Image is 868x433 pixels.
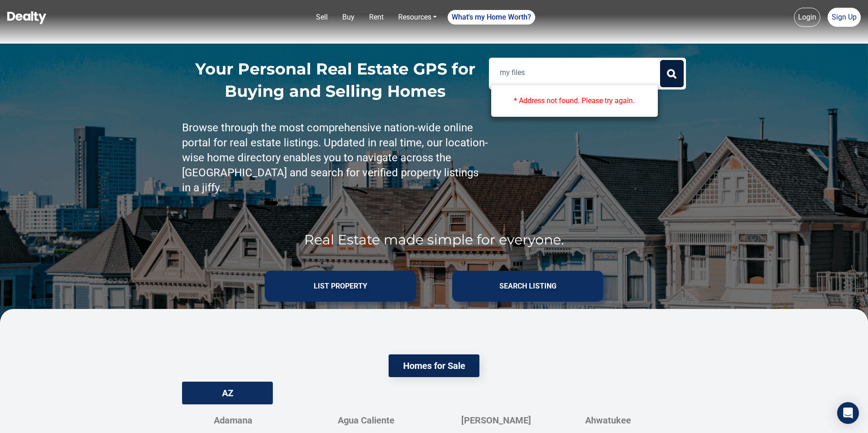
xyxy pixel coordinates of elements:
div: Homes for Sale [389,354,479,377]
a: Sign Up [828,8,861,27]
p: Browse through the most comprehensive nation-wide online portal for real estate listings. Updated... [182,120,489,195]
a: Rent [365,8,387,26]
a: Resources [395,8,440,26]
a: [PERSON_NAME] [448,410,540,430]
a: Agua Caliente [324,410,404,430]
input: Search by city... [491,63,658,83]
div: * Address not found. Please try again. [491,85,658,117]
div: AZ [182,382,273,404]
p: Real Estate made simple for everyone. [265,232,603,248]
a: Adamana [200,410,261,430]
a: Sell [312,8,331,26]
a: Login [794,8,820,27]
button: List PROPERTY [265,271,416,302]
a: What's my Home Worth? [448,10,535,25]
a: Ahwatukee [572,410,640,430]
h1: Your Personal Real Estate GPS for Buying and Selling Homes [184,58,487,102]
button: SEARCH LISTING [452,271,603,302]
img: Dealty - Buy, Sell & Rent Homes [7,11,46,24]
a: Buy [339,8,358,26]
div: Open Intercom Messenger [837,402,859,424]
